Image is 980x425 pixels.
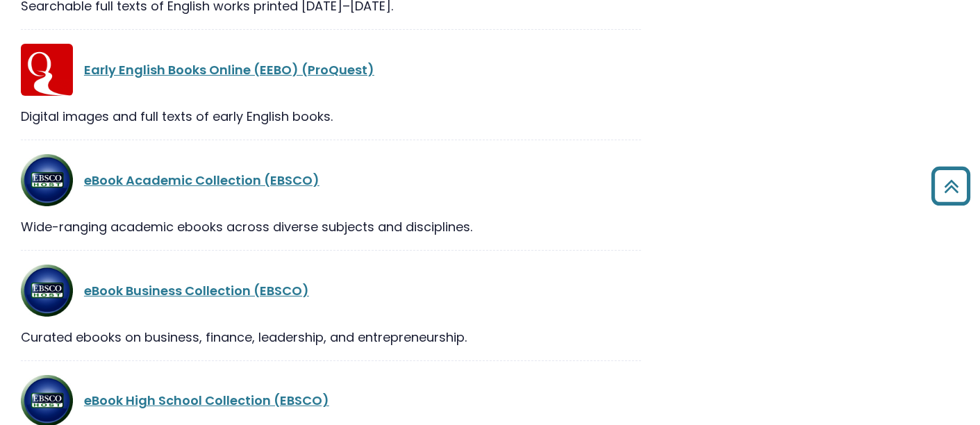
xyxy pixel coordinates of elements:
[84,282,309,299] a: eBook Business Collection (EBSCO)
[21,107,641,126] div: Digital images and full texts of early English books.
[21,217,641,236] div: Wide-ranging academic ebooks across diverse subjects and disciplines.
[84,392,329,409] a: eBook High School Collection (EBSCO)
[84,61,374,78] a: Early English Books Online (EEBO) (ProQuest)
[84,172,319,189] a: eBook Academic Collection (EBSCO)
[927,173,977,199] a: Back to Top
[21,328,641,347] div: Curated ebooks on business, finance, leadership, and entrepreneurship.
